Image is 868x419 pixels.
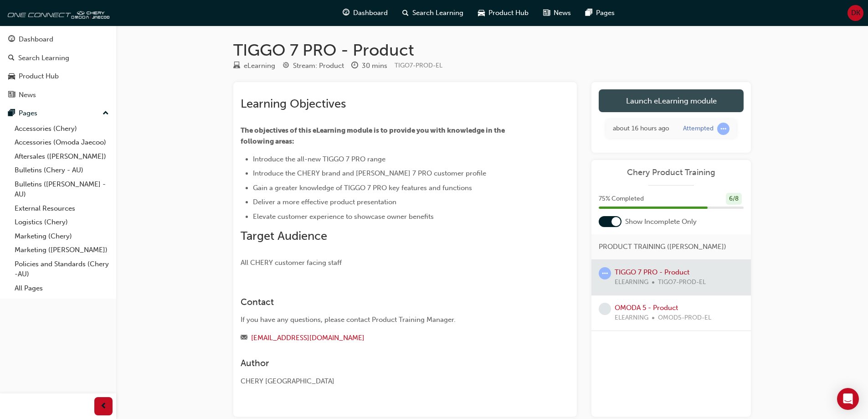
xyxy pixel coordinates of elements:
[241,315,537,325] div: If you have any questions, please contact Product Training Manager.
[241,334,247,342] span: email-icon
[613,124,669,134] div: Wed Sep 24 2025 17:07:00 GMT+1000 (Australian Eastern Standard Time)
[8,54,15,62] span: search-icon
[625,217,697,227] span: Show Incomplete Only
[100,401,107,412] span: prev-icon
[335,4,395,22] a: guage-iconDashboard
[19,71,59,82] div: Product Hub
[18,53,69,63] div: Search Learning
[251,334,365,342] a: [EMAIL_ADDRESS][DOMAIN_NAME]
[726,193,742,205] div: 6 / 8
[8,109,15,118] span: pages-icon
[599,267,611,279] span: learningRecordVerb_ATTEMPT-icon
[536,4,578,22] a: news-iconNews
[837,388,859,410] div: Open Intercom Messenger
[362,61,387,71] div: 30 mins
[253,198,396,206] span: Deliver a more effective product presentation
[8,36,15,44] span: guage-icon
[4,105,113,122] button: Pages
[11,257,113,281] a: Policies and Standards (Chery -AU)
[241,332,537,344] div: Email
[599,89,744,112] a: Launch eLearning module
[19,108,37,119] div: Pages
[241,126,506,145] span: The objectives of this eLearning module is to provide you with knowledge in the following areas:
[19,34,53,45] div: Dashboard
[233,60,275,72] div: Type
[241,229,327,243] span: Target Audience
[351,62,358,70] span: clock-icon
[11,243,113,257] a: Marketing ([PERSON_NAME])
[244,61,275,71] div: eLearning
[103,108,109,119] span: up-icon
[599,194,644,204] span: 75 % Completed
[253,169,486,177] span: Introduce the CHERY brand and [PERSON_NAME] 7 PRO customer profile
[343,7,349,19] span: guage-icon
[241,358,537,368] h3: Author
[599,242,726,252] span: PRODUCT TRAINING ([PERSON_NAME])
[282,60,344,72] div: Stream
[253,184,472,192] span: Gain a greater knowledge of TIGGO 7 PRO key features and functions
[282,62,289,70] span: target-icon
[8,91,15,99] span: news-icon
[353,8,388,18] span: Dashboard
[395,62,442,69] span: Learning resource code
[847,5,863,21] button: DK
[4,50,113,67] a: Search Learning
[478,7,485,19] span: car-icon
[488,8,529,18] span: Product Hub
[4,29,113,105] button: DashboardSearch LearningProduct HubNews
[412,8,463,18] span: Search Learning
[578,4,622,22] a: pages-iconPages
[596,8,615,18] span: Pages
[658,313,711,323] span: OMOD5-PROD-EL
[11,135,113,150] a: Accessories (Omoda Jaecoo)
[717,123,729,135] span: learningRecordVerb_ATTEMPT-icon
[543,7,550,19] span: news-icon
[11,215,113,229] a: Logistics (Chery)
[599,303,611,315] span: learningRecordVerb_NONE-icon
[586,7,592,19] span: pages-icon
[683,124,714,133] div: Attempted
[351,60,387,72] div: Duration
[241,376,537,387] div: CHERY [GEOGRAPHIC_DATA]
[11,202,113,216] a: External Resources
[11,177,113,202] a: Bulletins ([PERSON_NAME] - AU)
[402,7,409,19] span: search-icon
[253,155,385,163] span: Introduce the all-new TIGGO 7 PRO range
[233,40,751,60] h1: TIGGO 7 PRO - Product
[241,259,342,267] span: All CHERY customer facing staff
[554,8,571,18] span: News
[293,61,344,71] div: Stream: Product
[5,4,109,22] img: oneconnect
[395,4,471,22] a: search-iconSearch Learning
[11,150,113,164] a: Aftersales ([PERSON_NAME])
[599,167,744,178] a: Chery Product Training
[11,281,113,295] a: All Pages
[241,297,537,307] h3: Contact
[4,31,113,48] a: Dashboard
[19,90,36,100] div: News
[4,68,113,85] a: Product Hub
[851,8,860,18] span: DK
[471,4,536,22] a: car-iconProduct Hub
[615,304,678,312] a: OMODA 5 - Product
[233,62,240,70] span: learningResourceType_ELEARNING-icon
[11,229,113,243] a: Marketing (Chery)
[253,212,434,221] span: Elevate customer experience to showcase owner benefits
[8,72,15,81] span: car-icon
[615,313,648,323] span: ELEARNING
[4,87,113,103] a: News
[11,163,113,177] a: Bulletins (Chery - AU)
[11,122,113,136] a: Accessories (Chery)
[241,97,346,111] span: Learning Objectives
